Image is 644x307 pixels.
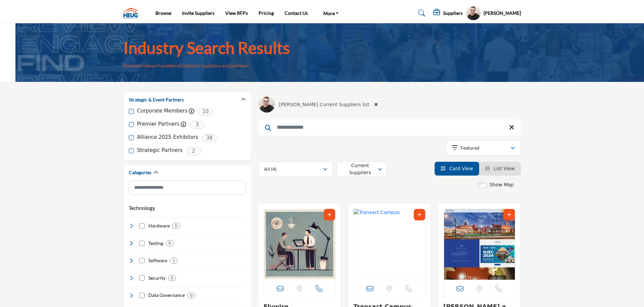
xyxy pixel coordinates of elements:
[342,165,378,173] div: Current Suppliers
[129,169,151,176] h2: Categories
[173,258,175,263] b: 1
[433,9,463,17] div: Suppliers
[327,212,331,217] a: Add To List
[494,166,515,171] span: List View
[148,292,185,299] h4: Data Governance: Robust systems ensuring data accuracy, consistency, and security, upholding the ...
[264,209,335,280] a: Open Listing in new tab
[171,276,173,280] b: 0
[190,293,193,298] b: 0
[182,10,214,16] a: Invite Suppliers
[137,133,198,141] label: Alliance 2025 Exhibitors
[139,223,145,228] input: Select Hardware checkbox
[443,10,463,16] h5: Suppliers
[446,141,521,155] button: Featured
[137,120,179,128] label: Premier Partners
[485,166,515,171] a: View List
[258,162,333,177] button: All (4)
[129,109,134,114] input: Corporate Members checkbox
[129,96,184,103] h2: Strategic & Event Partners
[198,108,213,116] span: 10
[175,223,177,228] b: 0
[148,275,166,281] h4: Security: Cutting-edge solutions ensuring the utmost protection of institutional data, preserving...
[129,135,134,140] input: Alliance 2025 Exhibitors checkbox
[279,102,370,108] h6: [PERSON_NAME] Current Suppliers list
[129,148,134,153] input: Strategic Partners checkbox
[190,121,205,129] span: 3
[225,10,248,16] a: View RFPs
[137,147,183,154] label: Strategic Partners
[129,204,155,212] button: Technology
[148,222,170,229] h4: Hardware: Hardware Solutions
[264,166,276,173] p: All (4)
[354,209,425,280] img: Transact Campus
[169,241,171,246] b: 0
[461,145,479,151] p: Featured
[490,181,514,188] label: Show Map
[479,162,521,176] li: List View
[259,10,274,16] a: Pricing
[129,180,246,195] input: Search Category
[129,122,134,127] input: Premier Partners checkbox
[187,293,195,299] div: 0 Results For Data Governance
[166,240,174,246] div: 0 Results For Testing
[264,209,335,280] img: Flywire
[123,62,248,69] p: Find and research preferred industry suppliers and partners
[155,10,171,16] a: Browse
[336,162,387,177] button: Current Suppliers
[354,209,425,280] a: Open Listing in new tab
[168,275,176,281] div: 0 Results For Security
[412,8,430,19] a: Search
[285,10,308,16] a: Contact Us
[258,119,521,135] input: Search Keyword
[186,147,201,155] span: 2
[172,223,180,229] div: 0 Results For Hardware
[202,134,217,142] span: 38
[466,6,481,21] button: Show hide supplier dropdown
[435,162,479,176] li: Card View
[139,258,145,263] input: Select Software checkbox
[137,107,187,115] label: Corporate Members
[417,212,421,217] a: Add To List
[449,166,473,171] span: Card View
[444,209,515,280] a: Open Listing in new tab
[441,166,473,171] a: View Card
[123,37,290,58] h1: Industry Search Results
[148,240,163,247] h4: Testing: Testing
[139,275,145,281] input: Select Security checkbox
[374,102,378,107] i: Clear search location
[139,241,145,246] input: Select Testing checkbox
[444,209,515,280] img: Williams and Fudge
[319,8,344,18] a: More
[507,212,511,217] a: Add To List
[170,257,178,264] div: 1 Results For Software
[484,10,521,17] h5: [PERSON_NAME]
[148,257,167,264] h4: Software: Software solutions
[139,293,145,298] input: Select Data Governance checkbox
[123,8,141,19] img: Site Logo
